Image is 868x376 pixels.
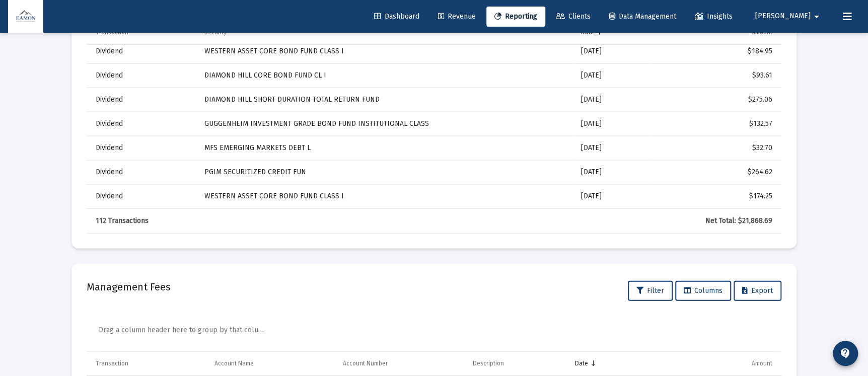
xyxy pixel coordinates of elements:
div: $264.62 [657,167,772,177]
span: Dashboard [374,12,419,21]
td: Dividend [87,39,197,63]
div: Net Total: $21,868.69 [657,216,772,226]
div: 112 Transactions [96,216,190,226]
div: $174.25 [657,191,772,201]
td: DIAMOND HILL SHORT DURATION TOTAL RETURN FUND [197,88,574,112]
div: Description [473,359,504,367]
div: $32.70 [657,143,772,153]
td: [DATE] [574,136,649,160]
mat-icon: arrow_drop_down [811,7,823,27]
td: Dividend [87,112,197,136]
div: Data grid toolbar [99,313,774,351]
div: Drag a column header here to group by that column [99,322,264,339]
span: Revenue [438,12,476,21]
div: $132.57 [657,119,772,129]
span: Data Management [609,12,676,21]
span: Filter [636,286,664,295]
td: [DATE] [574,63,649,88]
td: Dividend [87,63,197,88]
td: Column Description [466,352,568,376]
td: [DATE] [574,88,649,112]
a: Clients [548,7,599,27]
a: Revenue [430,7,484,27]
div: $93.61 [657,70,772,81]
a: Reporting [486,7,545,27]
img: Dashboard [16,7,36,27]
div: Account Number [342,359,387,367]
td: WESTERN ASSET CORE BOND FUND CLASS I [197,184,574,208]
div: Date [575,359,588,367]
td: [DATE] [574,112,649,136]
td: GUGGENHEIM INVESTMENT GRADE BOND FUND INSTITUTIONAL CLASS [197,112,574,136]
td: Dividend [87,88,197,112]
div: $275.06 [657,95,772,105]
td: Column Date [568,352,647,376]
button: [PERSON_NAME] [743,6,835,26]
span: Clients [556,12,591,21]
td: [DATE] [574,160,649,184]
button: Filter [628,281,673,301]
td: Dividend [87,184,197,208]
td: Dividend [87,136,197,160]
div: Amount [752,359,772,367]
a: Dashboard [366,7,427,27]
td: [DATE] [574,184,649,208]
a: Data Management [601,7,684,27]
td: [DATE] [574,39,649,63]
td: Dividend [87,160,197,184]
td: Column Account Name [207,352,336,376]
div: Account Name [214,359,254,367]
button: Export [734,281,781,301]
td: MFS EMERGING MARKETS DEBT L [197,136,574,160]
mat-icon: contact_support [839,347,851,359]
div: Transaction [96,359,128,367]
a: Insights [687,7,741,27]
h2: Management Fees [87,279,171,295]
span: Insights [695,12,733,21]
button: Columns [675,281,731,301]
td: Column Amount [647,352,781,376]
td: DIAMOND HILL CORE BOND FUND CL I [197,63,574,88]
td: WESTERN ASSET CORE BOND FUND CLASS I [197,39,574,63]
span: Reporting [494,12,537,21]
span: [PERSON_NAME] [755,12,811,21]
span: Export [742,286,773,295]
td: PGIM SECURITIZED CREDIT FUN [197,160,574,184]
td: Column Account Number [335,352,466,376]
td: Column Transaction [87,352,207,376]
div: $184.95 [657,46,772,56]
span: Columns [684,286,722,295]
